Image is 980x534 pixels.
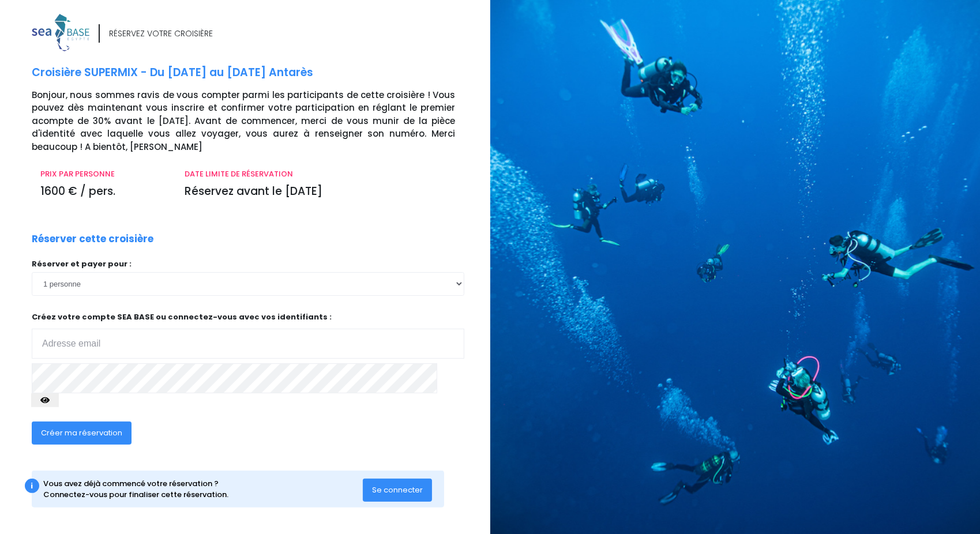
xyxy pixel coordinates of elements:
[185,168,456,180] p: DATE LIMITE DE RÉSERVATION
[32,311,464,359] p: Créez votre compte SEA BASE ou connectez-vous avec vos identifiants :
[40,183,167,200] p: 1600 € / pers.
[32,89,482,154] p: Bonjour, nous sommes ravis de vous compter parmi les participants de cette croisière ! Vous pouve...
[363,484,432,494] a: Se connecter
[32,65,482,81] p: Croisière SUPERMIX - Du [DATE] au [DATE] Antarès
[185,183,456,200] p: Réservez avant le [DATE]
[40,168,167,180] p: PRIX PAR PERSONNE
[32,14,89,51] img: logo_color1.png
[372,484,423,495] span: Se connecter
[41,427,122,438] span: Créer ma réservation
[32,422,132,445] button: Créer ma réservation
[32,232,153,247] p: Réserver cette croisière
[109,28,213,40] div: RÉSERVEZ VOTRE CROISIÈRE
[32,258,464,270] p: Réserver et payer pour :
[25,479,39,493] div: i
[32,329,464,359] input: Adresse email
[363,479,432,502] button: Se connecter
[44,478,363,501] div: Vous avez déjà commencé votre réservation ? Connectez-vous pour finaliser cette réservation.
